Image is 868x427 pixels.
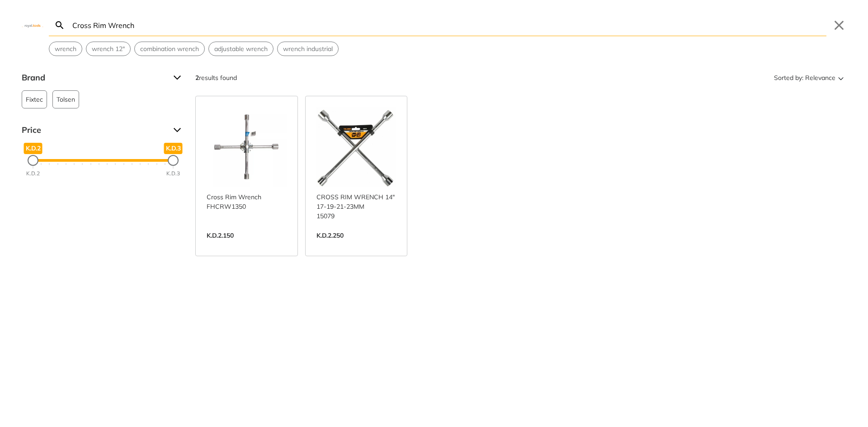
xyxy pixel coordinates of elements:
strong: 2 [195,74,199,82]
button: Select suggestion: wrench industrial [278,42,338,56]
button: Fixtec [22,90,47,108]
span: adjustable wrench [214,44,268,54]
div: K.D.3 [166,169,180,178]
div: K.D.2 [26,169,40,178]
span: combination wrench [140,44,199,54]
div: Suggestion: wrench [49,42,82,56]
button: Sorted by:Relevance Sort [772,70,846,85]
span: Brand [22,70,166,85]
button: Select suggestion: wrench 12" [86,42,130,56]
svg: Search [54,20,65,31]
div: Suggestion: adjustable wrench [208,42,274,56]
div: Minimum Price [28,155,38,166]
div: Suggestion: wrench industrial [277,42,339,56]
span: Fixtec [26,91,43,108]
span: Tolsen [57,91,75,108]
div: Maximum Price [168,155,179,166]
img: Close [22,23,43,27]
div: results found [195,70,237,85]
span: wrench 12" [92,44,125,54]
button: Close [832,18,846,33]
div: Suggestion: combination wrench [134,42,205,56]
div: Suggestion: wrench 12" [86,42,131,56]
svg: Sort [835,72,846,83]
button: Select suggestion: adjustable wrench [209,42,273,56]
span: Relevance [805,70,835,85]
button: Select suggestion: wrench [49,42,82,56]
button: Select suggestion: combination wrench [135,42,204,56]
span: wrench industrial [283,44,333,54]
button: Tolsen [52,90,79,108]
span: wrench [55,44,76,54]
input: Search… [71,14,826,36]
span: Price [22,123,166,137]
